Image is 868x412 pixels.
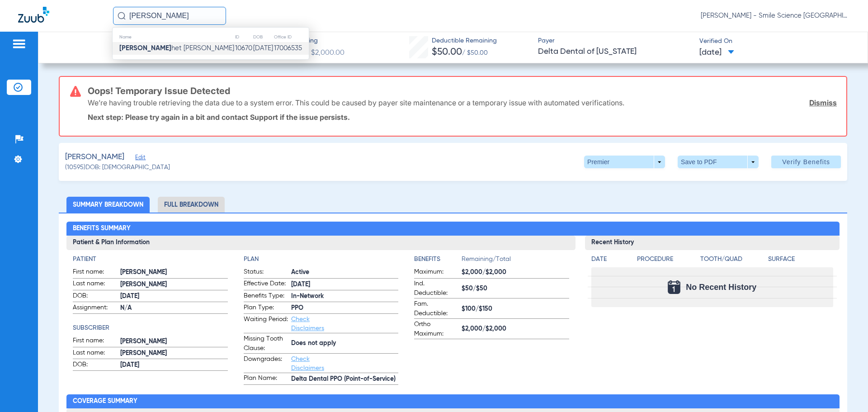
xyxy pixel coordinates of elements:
th: Name [113,32,235,42]
h4: Benefits [414,255,462,264]
td: [DATE] [253,42,274,55]
span: DOB: [73,360,117,371]
span: [PERSON_NAME] [120,337,227,346]
span: $50/$50 [462,284,569,294]
button: Premier [584,156,665,168]
span: First name: [73,267,117,278]
h4: Subscriber [73,323,227,333]
span: Verified On [699,37,853,46]
h3: Recent History [585,236,840,250]
span: DOB: [73,291,117,302]
p: We’re having trouble retrieving the data due to a system error. This could be caused by payer sit... [88,98,624,107]
span: Maximum: [414,267,458,278]
input: Search for patients [113,7,226,25]
app-breakdown-title: Surface [768,255,833,267]
span: Plan Type: [244,303,288,314]
app-breakdown-title: Date [591,255,629,267]
span: Does not apply [291,339,398,348]
span: In-Network [291,292,398,301]
td: 17006535 [274,42,309,55]
h4: Date [591,255,629,264]
span: Verify Benefits [782,158,830,166]
span: Ortho Maximum: [414,320,458,339]
img: Zuub Logo [18,7,49,23]
h4: Patient [73,255,227,264]
span: Effective Date: [244,279,288,290]
span: Missing Tooth Clause: [244,334,288,353]
span: No Recent History [686,283,756,292]
h3: Patient & Plan Information [66,236,575,250]
span: [PERSON_NAME] [65,152,124,163]
span: / $2,000.00 [306,49,344,57]
h4: Procedure [637,255,697,264]
span: (10595) DOB: [DEMOGRAPHIC_DATA] [65,163,170,172]
span: Delta Dental of [US_STATE] [538,46,692,57]
span: Payer [538,36,692,46]
li: Summary Breakdown [66,197,150,213]
img: Calendar [668,280,680,294]
th: DOB [253,32,274,42]
span: N/A [120,303,227,313]
td: 10670 [235,42,253,55]
span: [DATE] [291,280,398,289]
th: ID [235,32,253,42]
span: $2,000/$2,000 [462,324,569,334]
span: Last name: [73,279,117,290]
span: [DATE] [120,360,227,370]
span: [PERSON_NAME] [120,349,227,358]
span: [PERSON_NAME] [120,268,227,277]
span: $100/$150 [462,304,569,314]
span: Benefits Type: [244,291,288,302]
a: Check Disclaimers [291,316,324,331]
app-breakdown-title: Tooth/Quad [700,255,765,267]
span: Fam. Deductible: [414,299,458,318]
strong: [PERSON_NAME] [119,45,171,52]
h4: Tooth/Quad [700,255,765,264]
app-breakdown-title: Benefits [414,255,462,267]
h4: Plan [244,255,398,264]
span: $50.00 [432,47,462,57]
h2: Coverage Summary [66,394,839,409]
span: Active [291,268,398,277]
span: Delta Dental PPO (Point-of-Service) [291,374,398,384]
span: Deductible Remaining [432,36,497,46]
span: Ind. Deductible: [414,279,458,298]
span: [PERSON_NAME] - Smile Science [GEOGRAPHIC_DATA] [701,11,850,20]
th: Office ID [274,32,309,42]
span: Waiting Period: [244,315,288,333]
span: / $50.00 [462,50,488,56]
a: Dismiss [809,98,837,107]
a: Check Disclaimers [291,356,324,371]
button: Verify Benefits [771,156,841,168]
span: Downgrades: [244,355,288,373]
span: First name: [73,336,117,347]
span: [DATE] [699,47,734,58]
span: Edit [135,154,143,163]
span: $2,000/$2,000 [462,268,569,277]
img: hamburger-icon [12,38,26,49]
span: Status: [244,267,288,278]
span: Remaining/Total [462,255,569,267]
span: PPO [291,303,398,313]
img: Search Icon [118,12,126,20]
app-breakdown-title: Procedure [637,255,697,267]
li: Full Breakdown [158,197,225,213]
h3: Oops! Temporary Issue Detected [88,86,837,95]
h4: Surface [768,255,833,264]
span: het [PERSON_NAME] [119,45,234,52]
button: Save to PDF [678,156,759,168]
span: Last name: [73,348,117,359]
span: Assignment: [73,303,117,314]
span: Plan Name: [244,374,288,384]
h2: Benefits Summary [66,222,839,236]
img: error-icon [70,86,81,97]
iframe: Chat Widget [823,369,868,412]
p: Next step: Please try again in a bit and contact Support if the issue persists. [88,113,837,122]
span: [PERSON_NAME] [120,280,227,289]
span: [DATE] [120,292,227,301]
